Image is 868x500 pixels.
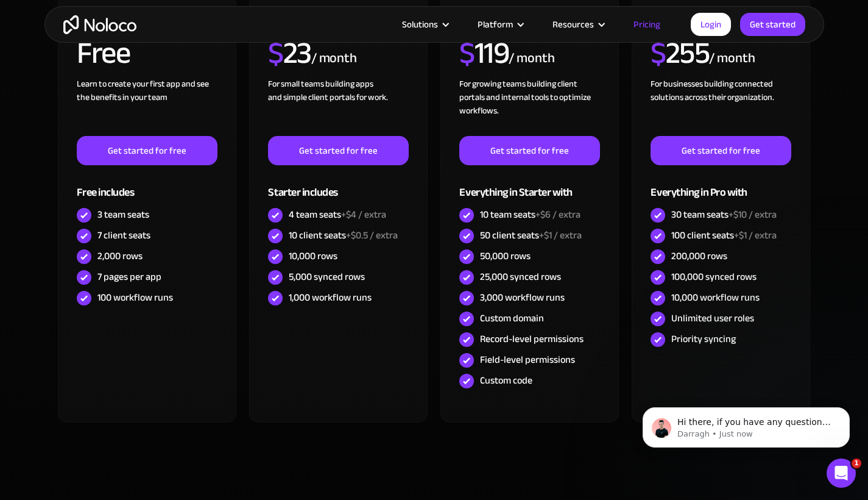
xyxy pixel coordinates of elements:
[651,165,791,205] div: Everything in Pro with
[459,165,599,205] div: Everything in Starter with
[268,24,283,82] span: $
[852,459,861,468] span: 1
[459,38,509,68] h2: 119
[651,77,791,136] div: For businesses building connected solutions across their organization. ‍
[97,249,143,263] div: 2,000 rows
[671,291,760,304] div: 10,000 workflow runs
[480,208,580,221] div: 10 team seats
[734,226,777,245] span: +$1 / extra
[77,38,130,68] h2: Free
[459,136,599,165] a: Get started for free
[671,312,754,325] div: Unlimited user roles
[691,13,731,36] a: Login
[289,270,365,284] div: 5,000 synced rows
[480,229,582,242] div: 50 client seats
[77,165,217,205] div: Free includes
[618,16,676,32] a: Pricing
[539,226,582,245] span: +$1 / extra
[480,374,532,387] div: Custom code
[651,136,791,165] a: Get started for free
[289,249,337,263] div: 10,000 rows
[671,332,736,346] div: Priority syncing
[268,77,408,136] div: For small teams building apps and simple client portals for work. ‍
[311,49,357,68] div: / month
[289,208,386,221] div: 4 team seats
[709,49,755,68] div: / month
[459,77,599,136] div: For growing teams building client portals and internal tools to optimize workflows.
[671,229,777,242] div: 100 client seats
[729,205,777,224] span: +$10 / extra
[651,24,666,82] span: $
[827,459,856,488] iframe: Intercom live chat
[341,205,386,224] span: +$4 / extra
[77,77,217,136] div: Learn to create your first app and see the benefits in your team ‍
[552,16,594,32] div: Resources
[289,291,372,304] div: 1,000 workflow runs
[651,38,709,68] h2: 255
[624,382,868,467] iframe: Intercom notifications message
[459,24,475,82] span: $
[462,16,537,32] div: Platform
[387,16,462,32] div: Solutions
[97,229,150,242] div: 7 client seats
[671,270,757,284] div: 100,000 synced rows
[509,49,554,68] div: / month
[268,136,408,165] a: Get started for free
[268,165,408,205] div: Starter includes
[480,332,584,346] div: Record-level permissions
[671,208,777,221] div: 30 team seats
[402,16,438,32] div: Solutions
[97,270,161,284] div: 7 pages per app
[480,270,561,284] div: 25,000 synced rows
[740,13,805,36] a: Get started
[97,208,149,221] div: 3 team seats
[480,312,544,325] div: Custom domain
[268,38,311,68] h2: 23
[480,353,575,366] div: Field-level permissions
[535,205,580,224] span: +$6 / extra
[346,226,398,245] span: +$0.5 / extra
[289,229,398,242] div: 10 client seats
[671,249,727,263] div: 200,000 rows
[63,15,136,34] a: home
[537,16,618,32] div: Resources
[480,249,531,263] div: 50,000 rows
[478,16,513,32] div: Platform
[480,291,565,304] div: 3,000 workflow runs
[97,291,173,304] div: 100 workflow runs
[77,136,217,165] a: Get started for free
